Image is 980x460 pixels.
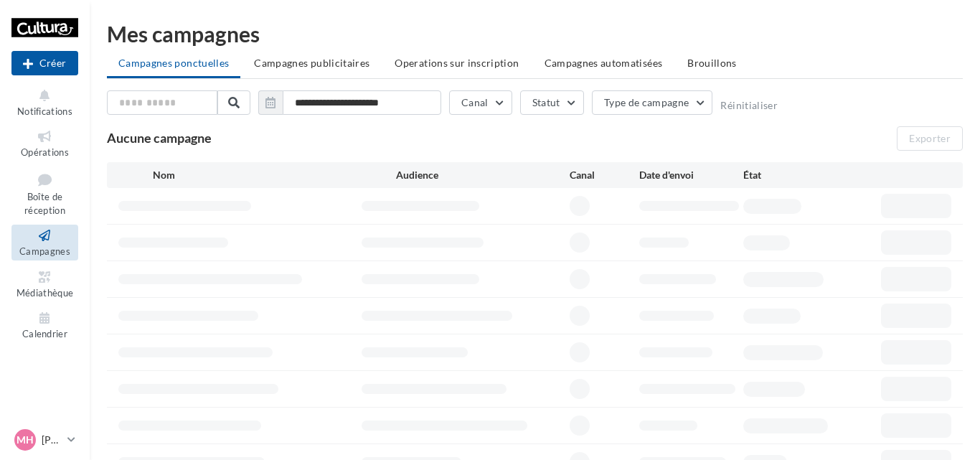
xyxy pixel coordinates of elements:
button: Statut [520,90,584,115]
button: Notifications [11,85,78,120]
a: Médiathèque [11,266,78,301]
span: Campagnes [19,245,70,257]
div: Audience [396,168,570,182]
span: Aucune campagne [107,130,212,146]
a: Calendrier [11,307,78,342]
span: Campagnes automatisées [545,57,663,69]
span: Calendrier [22,328,67,339]
button: Type de campagne [592,90,713,115]
span: Notifications [17,105,72,117]
span: Opérations [21,146,69,158]
div: Mes campagnes [107,23,963,44]
span: Operations sur inscription [395,57,519,69]
span: Médiathèque [17,287,74,299]
span: Boîte de réception [24,191,65,216]
button: Réinitialiser [720,100,778,111]
div: Date d'envoi [639,168,743,182]
a: MH [PERSON_NAME] [11,426,78,454]
div: Canal [570,168,639,182]
a: Opérations [11,126,78,161]
span: MH [17,433,34,447]
button: Exporter [897,126,963,151]
div: État [743,168,847,182]
div: Nom [153,168,396,182]
span: Campagnes publicitaires [254,57,369,69]
button: Canal [449,90,512,115]
button: Créer [11,51,78,75]
a: Campagnes [11,225,78,260]
p: [PERSON_NAME] [42,433,62,447]
span: Brouillons [687,57,737,69]
a: Boîte de réception [11,167,78,220]
div: Nouvelle campagne [11,51,78,75]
